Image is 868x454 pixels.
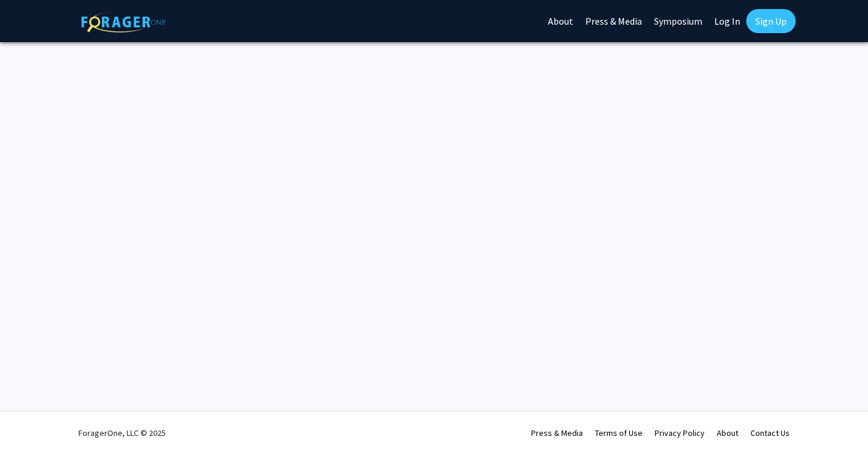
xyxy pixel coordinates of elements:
a: Sign Up [746,9,796,33]
a: Terms of Use [595,428,643,438]
div: ForagerOne, LLC © 2025 [78,412,166,454]
img: ForagerOne Logo [81,11,166,33]
a: Contact Us [750,428,790,438]
a: Press & Media [531,428,583,438]
a: About [717,428,738,438]
a: Privacy Policy [655,428,705,438]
